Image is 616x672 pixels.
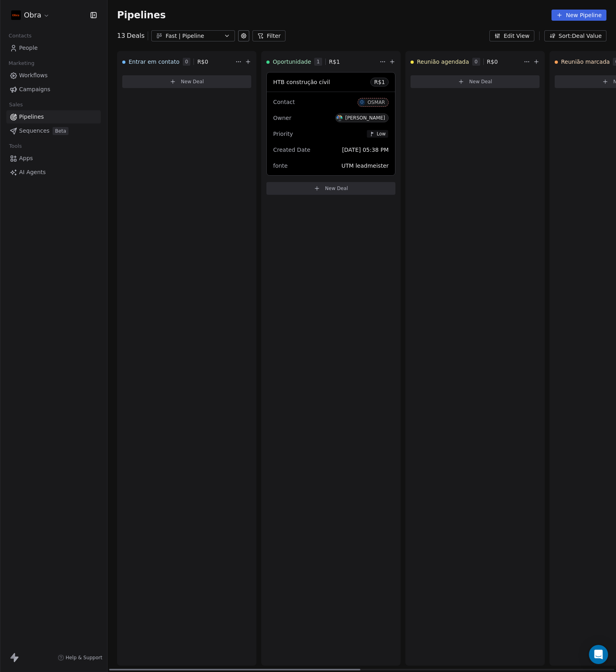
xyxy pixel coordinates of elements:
[58,654,102,661] a: Help & Support
[411,51,522,72] div: Reunião agendada0R$0
[6,83,101,96] a: Campaigns
[487,58,498,66] span: R$ 0
[377,131,386,137] span: Low
[273,163,287,169] span: fonte
[544,30,606,41] button: Sort: Deal Value
[252,30,286,41] button: Filter
[19,113,44,121] span: Pipelines
[6,124,101,137] a: SequencesBeta
[266,51,378,72] div: Oportunidade1R$1
[19,154,33,163] span: Apps
[417,58,469,66] span: Reunião agendada
[19,85,50,94] span: Campaigns
[10,8,51,22] button: Obra
[6,152,101,165] a: Apps
[266,182,395,195] button: New Deal
[5,30,35,42] span: Contacts
[5,57,38,69] span: Marketing
[6,41,101,55] a: People
[19,127,49,135] span: Sequences
[589,645,608,664] div: Open Intercom Messenger
[273,99,295,105] span: Contact
[181,78,204,85] span: New Deal
[197,58,208,66] span: R$ 0
[341,163,389,169] span: UTM leadmeister
[129,58,180,66] span: Entrar em contato
[53,127,68,135] span: Beta
[342,147,389,153] span: [DATE] 05:38 PM
[368,100,385,105] div: OSMAR
[374,78,385,86] span: R$ 1
[117,31,145,41] div: 13
[411,75,540,88] button: New Deal
[273,147,310,153] span: Created Date
[6,166,101,179] a: AI Agents
[551,10,606,21] button: New Pipeline
[469,78,492,85] span: New Deal
[6,99,26,111] span: Sales
[360,99,364,106] div: O
[273,131,293,137] span: Priority
[314,58,322,66] span: 1
[183,58,191,66] span: 0
[127,31,145,41] span: Deals
[66,654,102,661] span: Help & Support
[24,10,41,20] span: Obra
[561,58,610,66] span: Reunião marcada
[166,32,221,40] div: Fast | Pipeline
[489,30,534,41] button: Edit View
[273,79,330,85] span: HTB construção cívil
[325,185,348,192] span: New Deal
[273,58,311,66] span: Oportunidade
[19,71,48,80] span: Workflows
[122,75,251,88] button: New Deal
[329,58,340,66] span: R$ 1
[122,51,234,72] div: Entrar em contato0R$0
[6,140,25,152] span: Tools
[336,115,342,121] img: O
[6,69,101,82] a: Workflows
[6,110,101,123] a: Pipelines
[19,44,38,52] span: People
[273,115,291,121] span: Owner
[117,10,166,21] span: Pipelines
[266,72,395,176] div: HTB construção cívilR$1ContactOOSMAROwnerO[PERSON_NAME]PriorityLowCreated Date[DATE] 05:38 PMfont...
[19,168,46,176] span: AI Agents
[11,10,21,20] img: 400x400-obra.png
[345,115,385,121] div: [PERSON_NAME]
[472,58,480,66] span: 0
